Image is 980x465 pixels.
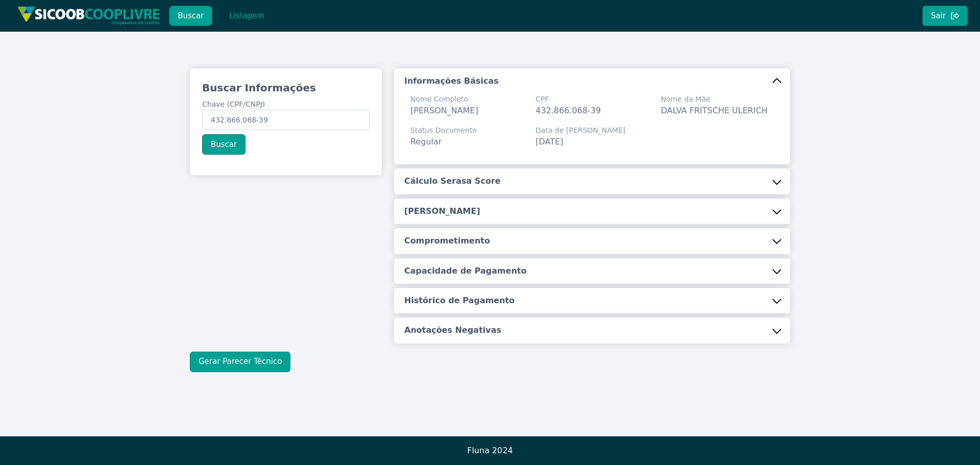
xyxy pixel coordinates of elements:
[404,325,501,336] h5: Anotações Negativas
[410,94,478,105] span: Nome Completo
[394,258,790,284] button: Capacidade de Pagamento
[404,295,514,306] h5: Histórico de Pagamento
[404,265,527,277] h5: Capacidade de Pagamento
[535,125,625,136] span: Data de [PERSON_NAME]
[404,235,490,247] h5: Comprometimento
[394,168,790,194] button: Cálculo Serasa Score
[661,94,768,105] span: Nome da Mãe
[535,106,601,115] span: 432.866.068-39
[202,81,370,95] h3: Buscar Informações
[202,134,246,155] button: Buscar
[404,76,499,87] h5: Informações Básicas
[220,6,273,26] button: Listagem
[202,100,265,108] span: Chave (CPF/CNPJ)
[394,317,790,343] button: Anotações Negativas
[190,352,290,372] button: Gerar Parecer Técnico
[410,106,478,115] span: [PERSON_NAME]
[202,110,370,130] input: Chave (CPF/CNPJ)
[169,6,212,26] button: Buscar
[410,137,442,146] span: Regular
[394,228,790,254] button: Comprometimento
[394,199,790,224] button: [PERSON_NAME]
[17,6,160,25] img: img/sicoob_cooplivre.png
[661,106,768,115] span: DALVA FRITSCHE ULERICH
[467,446,513,455] span: Fluna 2024
[394,68,790,94] button: Informações Básicas
[922,6,968,26] button: Sair
[404,206,480,217] h5: [PERSON_NAME]
[535,137,563,146] span: [DATE]
[535,94,601,105] span: CPF
[404,176,501,187] h5: Cálculo Serasa Score
[410,125,477,136] span: Status Documento
[394,288,790,313] button: Histórico de Pagamento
